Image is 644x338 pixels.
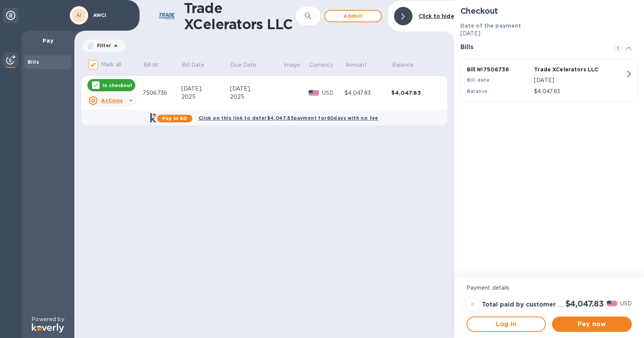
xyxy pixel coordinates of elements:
u: Actions [101,97,123,104]
span: Amount [345,61,377,69]
div: 2025 [230,93,283,101]
span: 1 [613,44,623,53]
span: Bill № [143,61,169,69]
p: Bill Date [182,61,204,69]
button: Addbill [324,10,382,22]
p: [DATE] [460,30,638,38]
span: Pay now [558,320,626,329]
b: Date of the payment [460,23,521,29]
div: = [467,298,479,310]
p: USD [620,300,632,308]
span: Due Date [230,61,266,69]
img: USD [309,90,319,96]
h3: Total paid by customer [482,301,556,308]
span: Log in [473,320,539,329]
button: Bill №7506736Trade XCelerators LLCBill date[DATE]Balance$4,047.83 [460,59,638,102]
span: Balance [392,61,424,69]
p: Powered by [31,315,64,323]
p: Payment details [467,284,632,292]
b: Click to hide [419,13,454,19]
div: 7506736 [143,89,181,97]
b: Balance [467,88,488,94]
b: Pay in 60 [162,115,187,121]
p: Balance [392,61,414,69]
img: USD [607,301,617,306]
p: Bill № 7506736 [467,66,531,73]
b: AI [76,12,82,18]
p: Mark all [101,61,121,69]
div: $4,047.83 [391,89,438,97]
button: Log in [467,317,546,332]
div: 2025 [181,93,230,101]
p: USD [322,89,345,97]
p: Filter [94,42,111,49]
p: Pay [28,37,68,45]
p: Due Date [230,61,256,69]
div: $4,047.83 [345,89,391,97]
button: Pay now [552,317,632,332]
p: [DATE] [534,76,625,84]
p: In checkout [103,82,132,89]
p: $4,047.83 [534,87,625,96]
b: Bills [28,59,39,65]
p: Amount [345,61,367,69]
div: [DATE], [230,85,283,93]
b: Bill date [467,77,490,83]
p: Bill № [143,61,159,69]
div: [DATE], [181,85,230,93]
h2: $4,047.83 [565,299,604,308]
p: AWCI [93,13,131,18]
p: Currency [309,61,333,69]
span: Bill Date [182,61,214,69]
img: Logo [32,323,64,333]
h2: Checkout [460,6,638,16]
p: Image [284,61,301,69]
p: Trade XCelerators LLC [534,66,598,73]
b: Click on this link to defer $4,047.83 payment for 60 days with no fee [199,115,378,121]
span: Add bill [331,12,375,21]
h3: Bills [460,44,604,51]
